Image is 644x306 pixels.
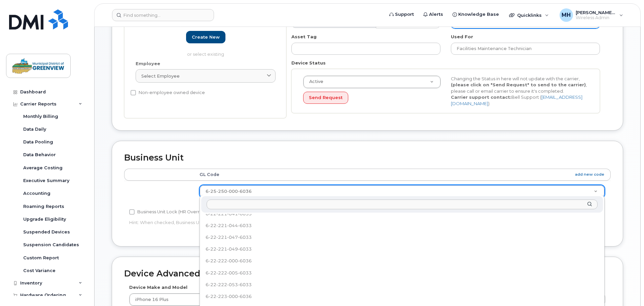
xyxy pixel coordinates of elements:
div: 6-22-222-005-6033 [203,268,601,278]
div: 6-22-222-000-6036 [203,256,601,266]
div: 6-22-222-053-6033 [203,279,601,290]
div: 6-22-221-047-6033 [203,232,601,243]
div: 6-22-221-041-6033 [203,209,601,219]
div: 6-22-223-000-6036 [203,291,601,302]
div: 6-22-221-049-6033 [203,244,601,254]
div: 6-22-221-044-6033 [203,220,601,231]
